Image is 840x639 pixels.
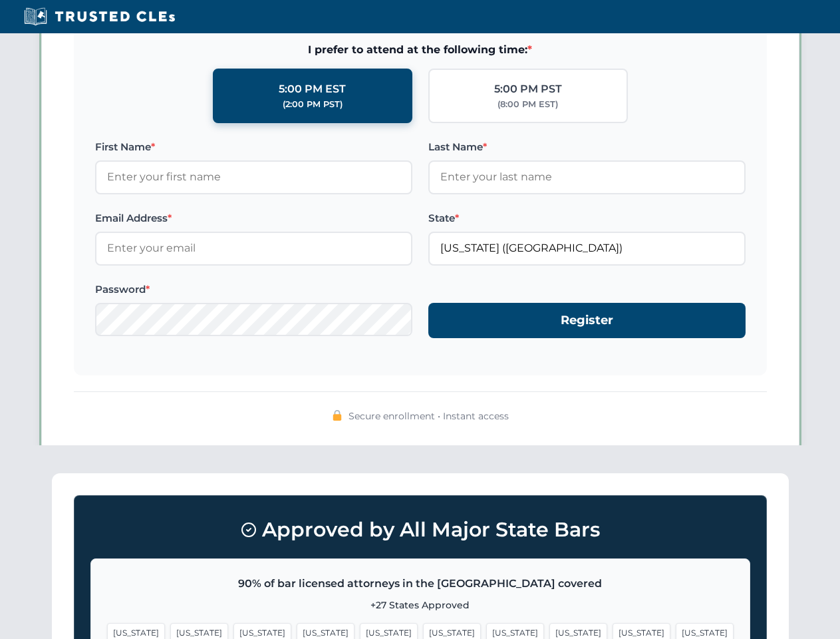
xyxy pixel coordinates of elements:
[497,98,558,111] div: (8:00 PM EST)
[279,81,346,98] div: 5:00 PM EST
[107,598,734,612] p: +27 States Approved
[283,98,343,111] div: (2:00 PM PST)
[95,210,412,226] label: Email Address
[107,575,734,592] p: 90% of bar licensed attorneys in the [GEOGRAPHIC_DATA] covered
[95,232,412,265] input: Enter your email
[349,409,509,423] span: Secure enrollment • Instant access
[20,7,179,27] img: Trusted CLEs
[95,160,412,194] input: Enter your first name
[95,139,412,155] label: First Name
[428,232,746,265] input: Florida (FL)
[332,410,343,421] img: 🔒
[428,303,746,338] button: Register
[428,210,746,226] label: State
[428,160,746,194] input: Enter your last name
[428,139,746,155] label: Last Name
[95,41,746,59] span: I prefer to attend at the following time:
[494,81,562,98] div: 5:00 PM PST
[95,282,412,298] label: Password
[90,512,750,548] h3: Approved by All Major State Bars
